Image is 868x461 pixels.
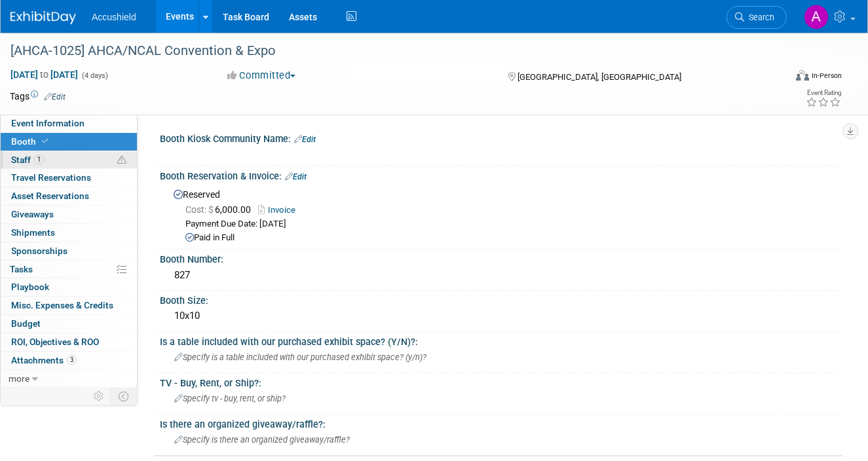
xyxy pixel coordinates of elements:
span: Booth [11,136,51,147]
a: Tasks [1,261,137,278]
a: Attachments3 [1,352,137,369]
span: Specify is a table included with our purchased exhibit space? (y/n)? [174,352,426,362]
div: Reserved [170,185,832,244]
span: Budget [11,318,41,329]
div: Booth Kiosk Community Name: [160,129,842,146]
span: Tasks [10,264,33,274]
div: Event Format [719,68,842,88]
span: 3 [67,355,77,365]
span: Accushield [92,12,136,22]
span: 1 [34,155,44,164]
span: Search [744,12,774,22]
span: Shipments [11,227,55,238]
span: ROI, Objectives & ROO [11,337,99,347]
span: 6,000.00 [185,204,256,215]
div: In-Person [811,71,842,81]
div: [AHCA-1025] AHCA/NCAL Convention & Expo [6,39,771,63]
span: Giveaways [11,209,54,219]
div: Payment Due Date: [DATE] [185,218,832,230]
img: ExhibitDay [10,11,76,24]
span: Asset Reservations [11,191,89,201]
a: Edit [294,135,316,144]
a: Staff1 [1,151,137,169]
span: Specify tv - buy, rent, or ship? [174,394,286,403]
td: Tags [10,90,66,103]
a: more [1,370,137,388]
div: Booth Size: [160,291,842,307]
a: Giveaways [1,206,137,223]
span: Sponsorships [11,246,67,256]
a: Budget [1,315,137,333]
a: Edit [285,172,307,181]
div: 10x10 [170,306,832,326]
img: Alexandria Cantrell [804,5,829,29]
span: to [38,69,50,80]
div: 827 [170,265,832,286]
td: Toggle Event Tabs [111,388,138,405]
a: Edit [44,92,66,101]
div: Paid in Full [185,232,832,244]
a: Sponsorships [1,242,137,260]
button: Committed [223,69,301,83]
span: Cost: $ [185,204,215,215]
div: TV - Buy, Rent, or Ship?: [160,373,842,390]
span: Potential Scheduling Conflict -- at least one attendee is tagged in another overlapping event. [117,155,126,166]
i: Booth reservation complete [42,138,48,145]
span: [GEOGRAPHIC_DATA], [GEOGRAPHIC_DATA] [518,72,681,82]
a: Asset Reservations [1,187,137,205]
a: Shipments [1,224,137,242]
span: Event Information [11,118,85,128]
div: Is there an organized giveaway/raffle?: [160,415,842,431]
div: Is a table included with our purchased exhibit space? (Y/N)?: [160,332,842,348]
div: Booth Reservation & Invoice: [160,166,842,183]
span: Travel Reservations [11,172,91,183]
span: [DATE] [DATE] [10,69,79,81]
td: Personalize Event Tab Strip [88,388,111,405]
a: Event Information [1,115,137,132]
a: Booth [1,133,137,151]
div: Booth Number: [160,249,842,266]
span: Specify is there an organized giveaway/raffle? [174,435,350,445]
span: (4 days) [81,71,108,80]
a: Search [726,6,787,29]
span: more [9,373,29,384]
span: Attachments [11,355,77,365]
div: Event Rating [806,90,841,96]
span: Staff [11,155,44,165]
a: Invoice [258,205,302,215]
a: ROI, Objectives & ROO [1,333,137,351]
a: Misc. Expenses & Credits [1,297,137,314]
a: Playbook [1,278,137,296]
a: Travel Reservations [1,169,137,187]
span: Playbook [11,282,49,292]
img: Format-Inperson.png [796,70,809,81]
span: Misc. Expenses & Credits [11,300,113,310]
